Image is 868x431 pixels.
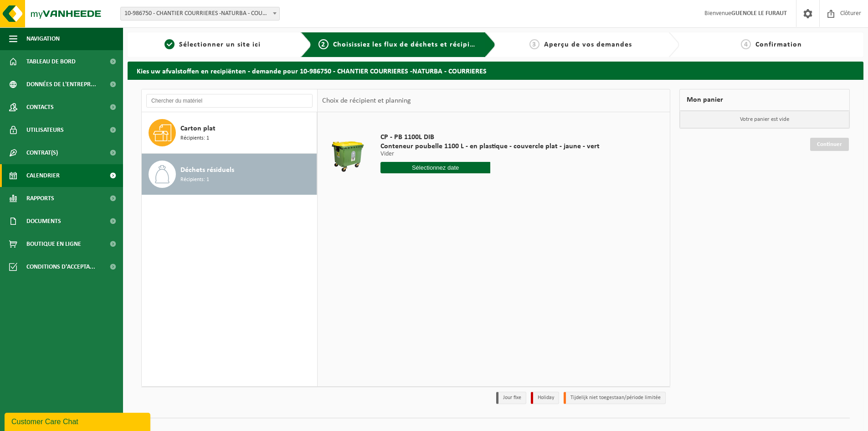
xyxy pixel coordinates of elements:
span: Conditions d'accepta... [26,255,95,278]
span: Récipients: 1 [180,134,209,143]
li: Holiday [531,392,559,404]
span: 1 [164,39,175,49]
iframe: chat widget [5,411,152,431]
span: Tableau de bord [26,50,76,73]
span: 3 [529,39,539,49]
a: 1Sélectionner un site ici [132,39,293,50]
div: Choix de récipient et planning [318,89,416,112]
button: Carton plat Récipients: 1 [142,112,317,154]
span: CP - PB 1100L DIB [380,133,600,142]
span: 2 [318,39,329,49]
span: Récipients: 1 [180,176,209,184]
button: Déchets résiduels Récipients: 1 [142,154,317,195]
span: Navigation [26,27,60,50]
span: Rapports [26,187,54,210]
span: Documents [26,210,61,233]
span: Sélectionner un site ici [179,41,261,48]
input: Sélectionnez date [380,162,490,173]
span: Calendrier [26,164,60,187]
span: Contrat(s) [26,141,58,164]
p: Vider [380,151,600,157]
span: Carton plat [180,123,216,134]
input: Chercher du matériel [146,94,313,108]
span: Conteneur poubelle 1100 L - en plastique - couvercle plat - jaune - vert [380,142,600,151]
span: 4 [741,39,751,49]
span: Choisissiez les flux de déchets et récipients [333,41,485,48]
li: Jour fixe [496,392,526,404]
p: Votre panier est vide [680,111,849,128]
span: Données de l'entrepr... [26,73,96,96]
h2: Kies uw afvalstoffen en recipiënten - demande pour 10-986750 - CHANTIER COURRIERES -NATURBA - COU... [128,62,863,79]
span: Boutique en ligne [26,233,81,255]
span: Utilisateurs [26,119,64,141]
span: Aperçu de vos demandes [544,41,632,48]
li: Tijdelijk niet toegestaan/période limitée [564,392,666,404]
span: Contacts [26,96,54,119]
a: Continuer [810,138,849,151]
strong: GUENOLE LE FURAUT [731,10,787,17]
span: Déchets résiduels [180,165,234,176]
div: Mon panier [679,89,850,111]
span: 10-986750 - CHANTIER COURRIERES -NATURBA - COURRIERES [121,7,279,20]
span: Confirmation [755,41,802,48]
